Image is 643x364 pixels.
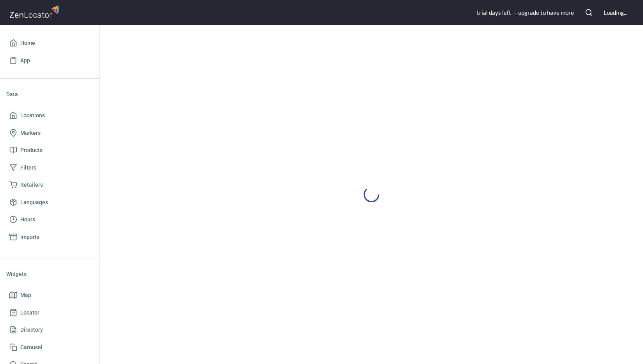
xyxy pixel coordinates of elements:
[20,56,30,65] span: App
[6,85,93,104] li: Data
[9,3,62,20] img: zenlocator
[20,38,35,48] span: Home
[20,325,43,335] span: Directory
[6,321,93,339] a: Directory
[6,107,93,124] a: Locations
[6,124,93,142] a: Markers
[6,211,93,228] a: Hours
[20,128,41,138] span: Markers
[6,176,93,194] a: Retailers
[477,9,574,17] div: trial day s left — upgrade to have more
[20,215,35,224] span: Hours
[6,34,93,52] a: Home
[6,194,93,211] a: Languages
[580,4,597,21] button: Search
[20,145,43,155] span: Products
[604,9,627,17] div: Loading...
[6,339,93,356] a: Carousel
[6,304,93,322] a: Locator
[20,163,36,173] span: Filters
[20,343,43,352] span: Carousel
[20,232,39,242] span: Imports
[6,52,93,69] a: App
[6,228,93,246] a: Imports
[6,286,93,304] a: Map
[20,290,31,300] span: Map
[20,308,39,318] span: Locator
[6,141,93,159] a: Products
[6,265,93,283] li: Widgets
[6,159,93,177] a: Filters
[20,198,48,207] span: Languages
[20,180,43,190] span: Retailers
[20,111,45,120] span: Locations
